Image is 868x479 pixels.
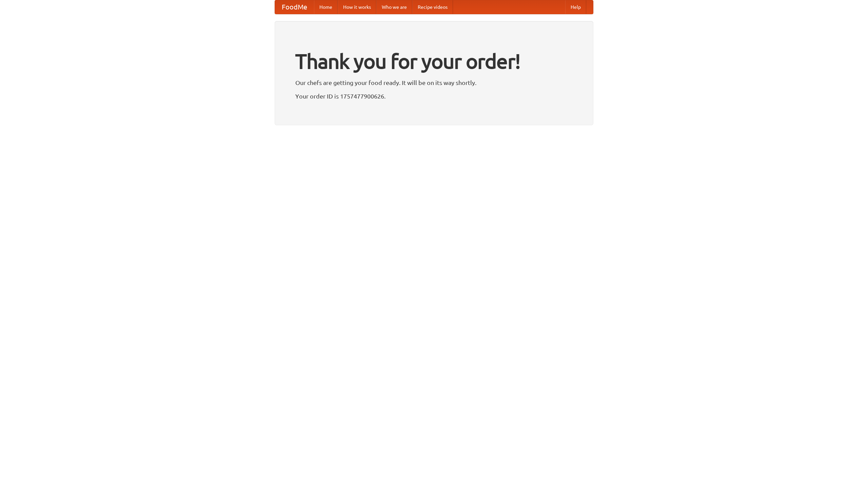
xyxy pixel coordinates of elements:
a: Help [565,0,586,14]
a: Who we are [376,0,412,14]
a: Home [314,0,338,14]
a: How it works [338,0,376,14]
p: Your order ID is 1757477900626. [295,91,573,101]
h1: Thank you for your order! [295,45,573,78]
a: Recipe videos [412,0,453,14]
p: Our chefs are getting your food ready. It will be on its way shortly. [295,78,573,88]
a: FoodMe [275,0,314,14]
